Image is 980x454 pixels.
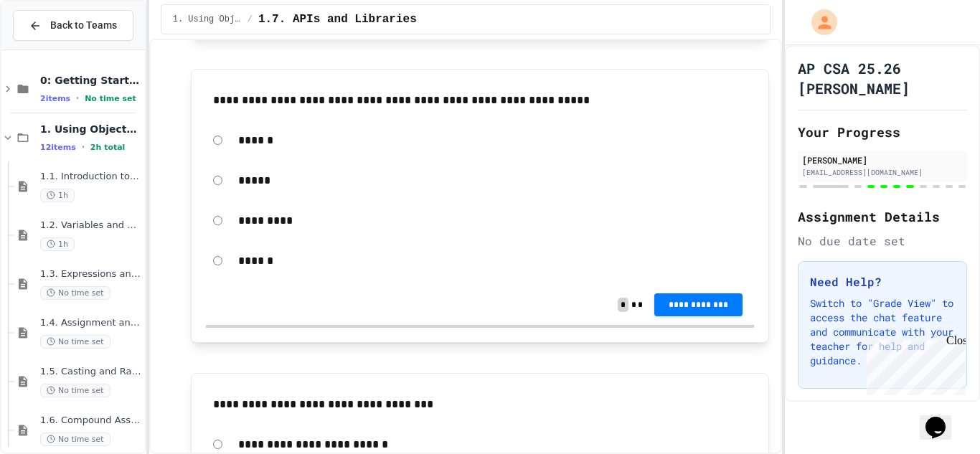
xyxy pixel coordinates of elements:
span: No time set [40,432,110,446]
span: 1h [40,237,75,251]
h3: Need Help? [810,273,955,290]
div: My Account [796,6,841,39]
span: 2 items [40,94,70,103]
p: Switch to "Grade View" to access the chat feature and communicate with your teacher for help and ... [810,296,955,368]
span: 1.4. Assignment and Input [40,317,142,329]
span: No time set [40,384,110,397]
h2: Assignment Details [798,207,967,227]
span: / [248,14,253,25]
span: Back to Teams [50,18,117,33]
div: Chat with us now!Close [6,6,99,91]
span: 1.1. Introduction to Algorithms, Programming, and Compilers [40,171,142,183]
span: 1. Using Objects and Methods [40,123,142,136]
span: 12 items [40,143,76,152]
span: 2h total [90,143,126,152]
span: 1.5. Casting and Ranges of Values [40,366,142,378]
button: Back to Teams [13,10,133,41]
span: • [76,93,79,104]
span: 1h [40,189,75,202]
span: 1.2. Variables and Data Types [40,219,142,232]
span: 0: Getting Started [40,74,142,87]
iframe: chat widget [920,397,966,440]
div: [EMAIL_ADDRESS][DOMAIN_NAME] [802,167,963,178]
span: No time set [40,335,110,349]
iframe: chat widget [861,334,966,395]
span: 1. Using Objects and Methods [173,14,242,25]
div: No due date set [798,232,967,250]
h1: AP CSA 25.26 [PERSON_NAME] [798,58,967,98]
span: No time set [40,286,110,300]
span: 1.6. Compound Assignment Operators [40,415,142,427]
h2: Your Progress [798,122,967,142]
span: • [82,141,85,153]
span: 1.7. APIs and Libraries [258,11,417,28]
span: 1.3. Expressions and Output [New] [40,268,142,280]
div: [PERSON_NAME] [802,153,963,166]
span: No time set [85,94,136,103]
